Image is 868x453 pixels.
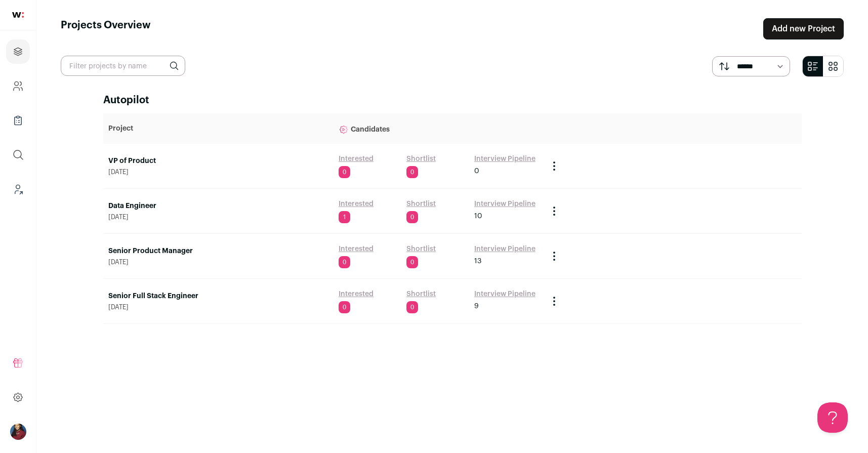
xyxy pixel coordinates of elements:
button: Open dropdown [10,424,26,440]
img: 10010497-medium_jpg [10,424,26,440]
a: Interview Pipeline [474,289,535,299]
h2: Autopilot [103,93,802,107]
a: Shortlist [406,199,436,209]
span: 0 [339,256,350,268]
button: Project Actions [548,295,560,307]
a: Add new Project [763,18,844,39]
a: Projects [6,39,30,64]
a: VP of Product [108,156,328,166]
span: 0 [406,256,418,268]
span: [DATE] [108,168,328,176]
a: Interested [339,154,374,164]
span: 0 [474,166,479,176]
span: 0 [339,166,350,178]
span: [DATE] [108,303,328,311]
span: 9 [474,301,479,311]
p: Candidates [339,118,538,139]
a: Senior Product Manager [108,246,328,256]
span: 13 [474,256,481,266]
span: 0 [406,166,418,178]
a: Interview Pipeline [474,154,535,164]
a: Shortlist [406,289,436,299]
span: [DATE] [108,213,328,221]
a: Company Lists [6,108,30,133]
p: Project [108,123,328,134]
a: Interview Pipeline [474,244,535,254]
span: 0 [406,301,418,313]
span: 0 [339,301,350,313]
button: Project Actions [548,250,560,262]
h1: Projects Overview [61,18,151,39]
a: Shortlist [406,154,436,164]
a: Interested [339,199,374,209]
a: Interview Pipeline [474,199,535,209]
iframe: Toggle Customer Support [817,402,848,433]
button: Project Actions [548,205,560,217]
a: Senior Full Stack Engineer [108,291,328,301]
input: Filter projects by name [61,56,185,76]
a: Data Engineer [108,201,328,211]
a: Leads (Backoffice) [6,177,30,201]
span: 0 [406,211,418,223]
button: Project Actions [548,160,560,172]
span: 10 [474,211,482,221]
a: Shortlist [406,244,436,254]
span: 1 [339,211,350,223]
a: Interested [339,289,374,299]
a: Company and ATS Settings [6,74,30,98]
a: Interested [339,244,374,254]
img: wellfound-shorthand-0d5821cbd27db2630d0214b213865d53afaa358527fdda9d0ea32b1df1b89c2c.svg [12,12,24,18]
span: [DATE] [108,258,328,266]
